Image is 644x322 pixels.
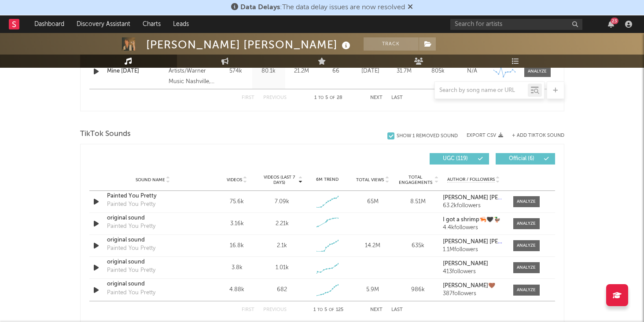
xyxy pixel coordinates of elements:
span: of [330,96,335,100]
button: Last [391,307,403,312]
div: 387 followers [443,291,504,297]
button: Official(6) [496,153,555,165]
div: 21.2M [287,67,316,76]
button: + Add TikTok Sound [512,133,564,138]
a: Leads [167,15,195,33]
a: original sound [107,280,199,289]
a: Painted You Pretty [107,192,199,201]
span: Videos (last 7 days) [261,175,297,185]
div: 3.8k [217,263,258,272]
span: Data Delays [240,4,280,11]
div: Painted You Pretty [107,244,155,253]
a: [PERSON_NAME] [PERSON_NAME] [443,195,504,201]
div: 63.2k followers [443,203,504,209]
div: N/A [457,67,487,76]
div: [DATE] [356,67,385,76]
span: : The data delay issues are now resolved [240,4,405,11]
strong: I got a shrimp🦐🖤🦆 [443,217,500,223]
input: Search by song name or URL [435,87,528,94]
div: 8.51M [397,198,438,206]
div: 1 5 125 [304,305,353,315]
div: 2.21k [276,220,289,228]
div: 16.8k [217,241,258,250]
div: 574k [221,67,250,76]
button: + Add TikTok Sound [503,133,564,138]
div: 6M Trend [307,176,348,183]
div: River House Artists/Warner Music Nashville, © 2025 River House Artists under exclusive license to... [169,55,217,87]
button: UGC(119) [430,153,489,165]
a: Charts [136,15,167,33]
span: Total Views [356,177,384,183]
span: to [318,96,324,100]
div: 1.1M followers [443,247,504,253]
a: [PERSON_NAME] [PERSON_NAME] [443,239,504,245]
div: 31.7M [390,67,419,76]
span: UGC ( 119 ) [435,156,476,161]
a: [PERSON_NAME] [443,261,504,267]
div: 4.4k followers [443,225,504,231]
a: original sound [107,214,199,223]
span: to [317,308,323,312]
input: Search for artists [450,19,582,30]
a: I got a shrimp🦐🖤🦆 [443,217,504,223]
button: Export CSV [467,133,503,138]
strong: [PERSON_NAME] [PERSON_NAME] [443,239,535,245]
a: [PERSON_NAME]🤎 [443,283,504,289]
strong: [PERSON_NAME] [PERSON_NAME] [443,195,535,201]
div: 413 followers [443,269,504,275]
strong: [PERSON_NAME] [443,261,488,267]
div: Painted You Pretty [107,222,155,231]
a: Dashboard [28,15,70,33]
span: TikTok Sounds [80,129,131,139]
div: 65M [352,198,393,206]
div: Painted You Pretty [107,266,155,275]
span: Total Engagements [397,175,433,185]
a: original sound [107,258,199,267]
div: 986k [397,285,438,294]
div: 2.1k [277,241,287,250]
a: Discovery Assistant [70,15,136,33]
button: Previous [263,307,287,312]
span: Author / Followers [447,177,495,183]
div: 4.88k [217,285,258,294]
div: 80.1k [254,67,283,76]
div: 14.2M [352,241,393,250]
span: Dismiss [408,4,413,11]
div: 7.09k [275,198,289,206]
button: Next [370,307,383,312]
div: 805k [423,67,453,76]
strong: [PERSON_NAME]🤎 [443,283,495,289]
span: of [329,308,334,312]
div: 5.9M [352,285,393,294]
button: 23 [608,21,614,28]
button: Track [364,37,419,51]
button: First [242,307,254,312]
div: [PERSON_NAME] [PERSON_NAME] [146,37,353,52]
div: 682 [277,285,287,294]
div: 635k [397,241,438,250]
a: original sound [107,236,199,245]
span: Sound Name [136,177,165,183]
div: 75.6k [217,198,258,206]
div: 66 [320,67,351,76]
div: 1.01k [276,263,289,272]
div: Painted You Pretty [107,289,155,297]
div: Painted You Pretty [107,200,155,209]
div: 3.16k [217,220,258,228]
span: Videos [227,177,242,183]
a: Mine [DATE] [107,67,165,76]
div: 23 [611,18,618,24]
div: Show 1 Removed Sound [397,133,458,139]
span: Official ( 6 ) [501,156,542,161]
